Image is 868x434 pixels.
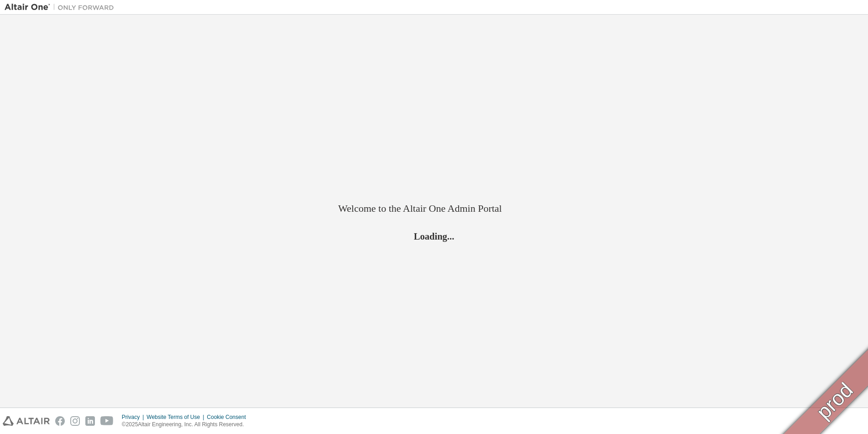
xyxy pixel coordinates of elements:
div: Cookie Consent [207,413,251,421]
img: youtube.svg [100,416,114,426]
h2: Welcome to the Altair One Admin Portal [338,202,530,215]
div: Privacy [122,413,146,421]
img: altair_logo.svg [3,416,50,426]
p: © 2025 Altair Engineering, Inc. All Rights Reserved. [122,421,251,429]
div: Website Terms of Use [146,413,207,421]
img: Altair One [5,3,119,12]
img: facebook.svg [55,416,65,426]
img: instagram.svg [70,416,80,426]
img: linkedin.svg [85,416,95,426]
h2: Loading... [338,230,530,242]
